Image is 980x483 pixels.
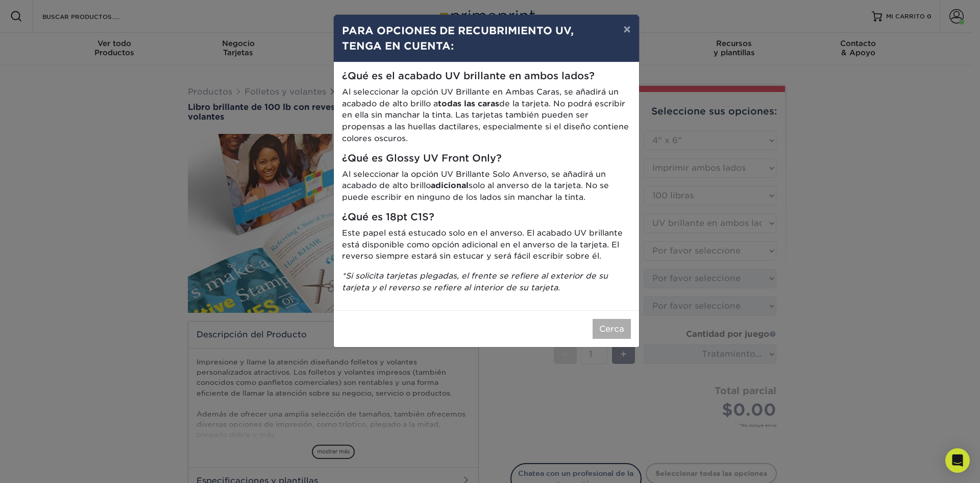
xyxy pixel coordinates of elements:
[342,70,595,82] font: ¿Qué es el acabado UV brillante en ambos lados?
[431,180,469,190] font: adicional
[599,324,624,334] font: Cerca
[342,87,619,108] font: Al seleccionar la opción UV Brillante en Ambas Caras, se añadirá un acabado de alto brillo a
[342,25,574,52] font: PARA OPCIONES DE RECUBRIMIENTO UV, TENGA EN CUENTA:
[342,152,502,164] font: ¿Qué es Glossy UV Front Only?
[342,169,606,191] font: Al seleccionar la opción UV Brillante Solo Anverso, se añadirá un acabado de alto brillo
[342,211,434,223] font: ¿Qué es 18pt C1S?
[342,99,629,143] font: de la tarjeta. No podrá escribir en ella sin manchar la tinta. Las tarjetas también pueden ser pr...
[342,271,608,292] font: *Si solicita tarjetas plegadas, el frente se refiere al exterior de su tarjeta y el reverso se re...
[623,21,630,36] font: ×
[342,228,623,261] font: Este papel está estucado solo en el anverso. El acabado UV brillante está disponible como opción ...
[593,319,631,339] button: Cerca
[945,448,970,473] div: Abrir Intercom Messenger
[438,99,499,108] font: todas las caras
[342,180,609,202] font: solo al anverso de la tarjeta. No se puede escribir en ninguno de los lados sin manchar la tinta.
